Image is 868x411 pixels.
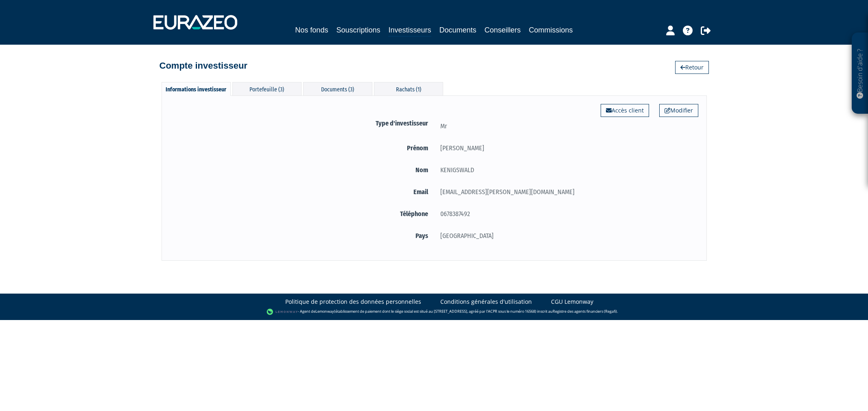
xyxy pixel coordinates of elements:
[601,104,649,117] a: Accès client
[434,231,698,241] div: [GEOGRAPHIC_DATA]
[170,143,434,153] label: Prénom
[162,82,231,96] div: Informations investisseur
[388,24,431,37] a: Investisseurs
[285,298,421,306] a: Politique de protection des données personnelles
[374,82,443,95] div: Rachats (1)
[8,308,860,316] div: - Agent de (établissement de paiement dont le siège social est situé au [STREET_ADDRESS], agréé p...
[303,82,372,95] div: Documents (3)
[170,209,434,219] label: Téléphone
[153,15,237,30] img: 1732889491-logotype_eurazeo_blanc_rvb.png
[434,187,698,197] div: [EMAIL_ADDRESS][PERSON_NAME][DOMAIN_NAME]
[659,104,698,117] a: Modifier
[485,24,521,36] a: Conseillers
[434,209,698,219] div: 0678387492
[160,61,247,71] h4: Compte investisseur
[551,298,593,306] a: CGU Lemonway
[267,308,298,316] img: logo-lemonway.png
[232,82,302,95] div: Portefeuille (3)
[170,165,434,175] label: Nom
[675,61,709,74] a: Retour
[440,298,532,306] a: Conditions générales d'utilisation
[170,231,434,241] label: Pays
[315,309,334,314] a: Lemonway
[553,309,617,314] a: Registre des agents financiers (Regafi)
[336,24,380,36] a: Souscriptions
[529,24,573,36] a: Commissions
[434,165,698,175] div: KENIGSWALD
[295,24,328,36] a: Nos fonds
[434,143,698,153] div: [PERSON_NAME]
[170,118,434,128] label: Type d'investisseur
[434,121,698,131] div: Mr
[170,187,434,197] label: Email
[439,24,477,36] a: Documents
[855,37,865,110] p: Besoin d'aide ?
